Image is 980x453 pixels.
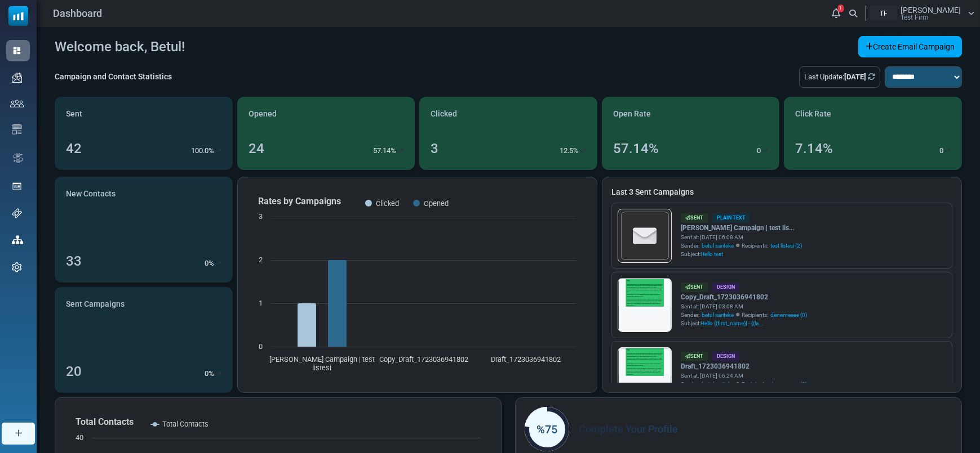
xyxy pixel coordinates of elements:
[799,66,880,88] div: Last Update:
[795,108,831,120] span: Click Rate
[702,380,734,388] span: betul sariteke
[259,342,263,351] text: 0
[828,6,844,21] a: 1
[205,258,221,269] div: %
[66,251,82,271] div: 33
[59,34,330,101] p: Lorem ipsum dolor sit amet, consectetuer adipiscing elit. Aenean commodo ligula eget dolor. Aenea...
[55,71,172,83] div: Campaign and Contact Statistics
[770,311,807,319] a: denemeeee (0)
[681,352,708,361] div: Sent
[12,181,22,191] img: landing_pages.svg
[59,111,330,133] p: vulputate eget, arcu. In enim [PERSON_NAME], rhoncus ut, imperdiet a, venenatis vitae, [PERSON_NA...
[681,233,802,241] div: Sent at: [DATE] 06:08 AM
[770,241,802,250] a: test listesi (2)
[59,6,330,23] h1: Test
[76,433,83,442] text: 40
[702,241,734,250] span: betul sariteke
[59,145,330,200] p: Nullam dictum felis eu pede mollis pretium. Integer tincidunt. Cras dapibus. Vivamus elementum se...
[12,262,22,272] img: settings-icon.svg
[12,73,22,83] img: campaigns-icon.png
[681,319,807,328] div: Subject:
[681,371,807,380] div: Sent at: [DATE] 06:24 AM
[249,108,277,120] span: Opened
[795,138,833,159] div: 7.14%
[55,177,233,282] a: New Contacts 33 0%
[901,14,929,21] span: Test Firm
[681,311,807,319] div: Sender: Recipients:
[712,282,739,292] div: Design
[269,355,374,372] text: [PERSON_NAME] Campaign | test listesi
[770,380,807,388] a: denemeeee (0)
[258,196,341,207] text: Rates by Campaigns
[259,212,263,221] text: 3
[12,208,22,218] img: support-icon.svg
[618,210,671,262] img: empty-draft-icon2.svg
[162,420,209,428] text: Total Contacts
[53,6,102,21] span: Dashboard
[373,145,396,156] p: 57.14%
[247,186,588,383] svg: Rates by Campaigns
[76,416,134,427] text: Total Contacts
[611,186,952,198] a: Last 3 Sent Campaigns
[205,368,209,379] p: 0
[700,251,723,257] span: Hello test
[66,188,116,200] span: New Contacts
[55,39,185,55] h4: Welcome back, Betul!
[431,108,457,120] span: Clicked
[66,108,82,120] span: Sent
[870,6,974,21] a: TF [PERSON_NAME] Test Firm
[560,145,579,156] p: 12.5%
[205,258,209,269] p: 0
[870,6,898,21] div: TF
[249,138,264,159] div: 24
[66,361,82,382] div: 20
[901,6,961,14] span: [PERSON_NAME]
[681,250,802,258] div: Subject:
[939,145,943,156] p: 0
[613,138,659,159] div: 57.14%
[525,407,952,452] div: Complete Your Profile
[66,298,125,310] span: Sent Campaigns
[379,355,468,364] text: Copy_Draft_1723036941802
[702,311,734,319] span: betul sariteke
[681,361,807,371] a: Draft_1723036941802
[712,213,750,223] div: Plain Text
[490,355,560,364] text: Draft_1723036941802
[681,302,807,311] div: Sent at: [DATE] 03:08 AM
[12,46,22,56] img: dashboard-icon-active.svg
[681,241,802,250] div: Sender: Recipients:
[712,352,739,361] div: Design
[259,299,263,307] text: 1
[681,380,807,388] div: Sender: Recipients:
[844,73,866,81] b: [DATE]
[613,108,651,120] span: Open Rate
[424,199,449,208] text: Opened
[12,151,24,164] img: workflow.svg
[681,213,708,223] div: Sent
[66,138,82,159] div: 42
[12,124,22,134] img: email-templates-icon.svg
[205,368,221,379] div: %
[757,145,761,156] p: 0
[868,73,875,81] a: Refresh Stats
[681,223,802,233] a: [PERSON_NAME] Campaign | test lis...
[858,36,962,57] a: Create Email Campaign
[431,138,438,159] div: 3
[837,5,844,12] span: 1
[8,6,28,26] img: mailsoftly_icon_blue_white.svg
[525,421,569,438] div: %75
[259,255,263,264] text: 2
[681,282,708,292] div: Sent
[700,320,764,326] span: Hello {(first_name)} - {(la...
[10,100,24,107] img: contacts-icon.svg
[681,292,807,302] a: Copy_Draft_1723036941802
[191,145,214,156] p: 100.0%
[376,199,399,208] text: Clicked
